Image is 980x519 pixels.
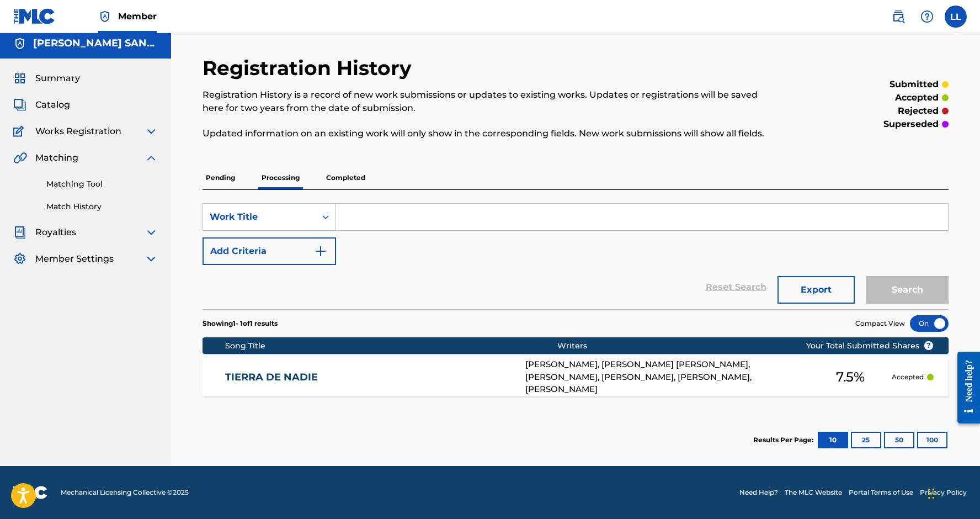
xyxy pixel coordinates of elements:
h5: LEONARDO LOPEZ SANTIAGO MUSIC [33,37,158,50]
img: expand [145,252,158,266]
a: Match History [46,201,158,213]
a: The MLC Website [785,488,842,497]
img: Top Rightsholder [98,10,111,23]
p: Completed [323,166,369,189]
p: Pending [203,166,238,189]
img: search [892,10,905,23]
img: 9d2ae6d4665cec9f34b9.svg [314,245,327,258]
img: Royalties [13,226,26,239]
img: Summary [13,72,26,85]
span: Matching [35,151,78,165]
img: expand [145,125,158,138]
img: expand [145,151,158,165]
div: Help [916,6,938,28]
button: 25 [851,432,881,448]
div: Song Title [225,340,558,352]
span: Summary [35,72,80,85]
button: 10 [818,432,848,448]
p: rejected [898,104,939,118]
button: 100 [917,432,947,448]
span: Member [118,10,157,23]
div: Work Title [210,210,309,224]
span: Mechanical Licensing Collective © 2025 [61,488,189,497]
span: Royalties [35,226,76,239]
iframe: Chat Widget [925,466,980,519]
p: Results Per Page: [753,435,816,445]
span: Catalog [35,98,70,112]
p: submitted [890,78,939,91]
img: Matching [13,151,27,165]
button: 50 [884,432,914,448]
img: Accounts [13,37,26,50]
div: Widget de chat [925,466,980,519]
button: Add Criteria [203,237,336,265]
a: Need Help? [739,488,778,497]
a: Portal Terms of Use [849,488,913,497]
p: Updated information on an existing work will only show in the corresponding fields. New work subm... [203,127,777,140]
p: accepted [895,91,939,104]
span: 7.5 % [836,367,865,387]
a: CatalogCatalog [13,98,70,112]
img: logo [13,486,47,499]
p: Showing 1 - 1 of 1 results [203,319,278,329]
span: Member Settings [35,252,114,266]
p: Registration History is a record of new work submissions or updates to existing works. Updates or... [203,88,777,115]
a: Privacy Policy [920,488,967,497]
button: Export [777,276,855,304]
span: ? [924,341,933,350]
div: Arrastrar [928,477,935,510]
div: [PERSON_NAME], [PERSON_NAME] [PERSON_NAME], [PERSON_NAME], [PERSON_NAME], [PERSON_NAME], [PERSON_... [525,358,809,396]
a: SummarySummary [13,72,80,85]
img: help [920,10,934,23]
a: TIERRA DE NADIE [225,371,511,384]
img: Catalog [13,98,26,112]
a: Public Search [887,6,909,28]
img: Works Registration [13,125,28,138]
div: Writers [557,340,841,352]
p: Processing [258,166,303,189]
form: Search Form [203,203,949,309]
span: Works Registration [35,125,121,138]
span: Compact View [855,319,905,329]
img: Member Settings [13,252,26,266]
span: Your Total Submitted Shares [806,340,934,352]
p: Accepted [892,372,924,382]
h2: Registration History [203,56,417,81]
img: expand [145,226,158,239]
p: superseded [883,118,939,131]
div: User Menu [945,6,967,28]
img: MLC Logo [13,8,56,24]
iframe: Resource Center [949,342,980,433]
a: Matching Tool [46,178,158,190]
